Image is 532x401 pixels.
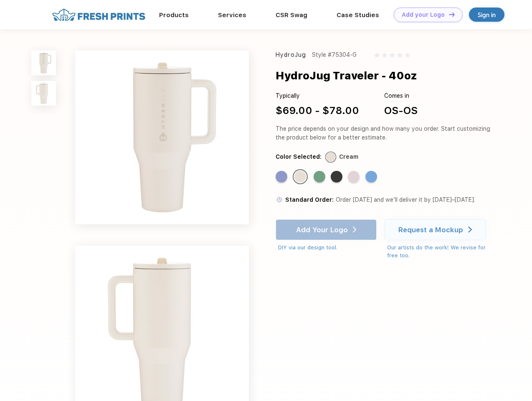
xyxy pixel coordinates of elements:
div: Peri [276,171,287,183]
div: Request a Mockup [398,226,463,234]
div: Sign in [478,10,496,20]
img: func=resize&h=100 [31,51,56,75]
div: $69.00 - $78.00 [276,103,359,118]
div: Pink Sand [348,171,360,183]
img: white arrow [468,226,472,233]
div: Typically [276,91,359,100]
div: Color Selected: [276,152,322,161]
div: Add your Logo [402,11,445,18]
img: gray_star.svg [374,53,379,58]
img: func=resize&h=640 [75,51,249,224]
div: Riptide [365,171,377,183]
span: Standard Order: [285,196,334,203]
div: Black [331,171,342,183]
div: HydroJug Traveler - 40oz [276,68,417,84]
img: gray_star.svg [390,53,395,58]
img: DT [449,12,455,17]
div: Our artists do the work! We revise for free too. [387,244,494,260]
div: Cream [339,152,358,161]
img: func=resize&h=100 [31,81,56,106]
span: Order [DATE] and we’ll deliver it by [DATE]–[DATE]. [336,196,475,203]
img: gray_star.svg [397,53,402,58]
img: fo%20logo%202.webp [50,8,148,22]
img: standard order [276,196,283,203]
a: Sign in [469,8,504,22]
div: OS-OS [384,103,418,118]
div: Comes in [384,91,418,100]
div: Sage [314,171,325,183]
div: HydroJug [276,51,306,59]
div: Style #75304-G [312,51,357,59]
div: DIY via our design tool. [278,244,377,252]
div: Cream [294,171,306,183]
img: gray_star.svg [405,53,410,58]
a: Products [159,11,189,19]
div: The price depends on your design and how many you order. Start customizing the product below for ... [276,124,494,142]
img: gray_star.svg [382,53,387,58]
